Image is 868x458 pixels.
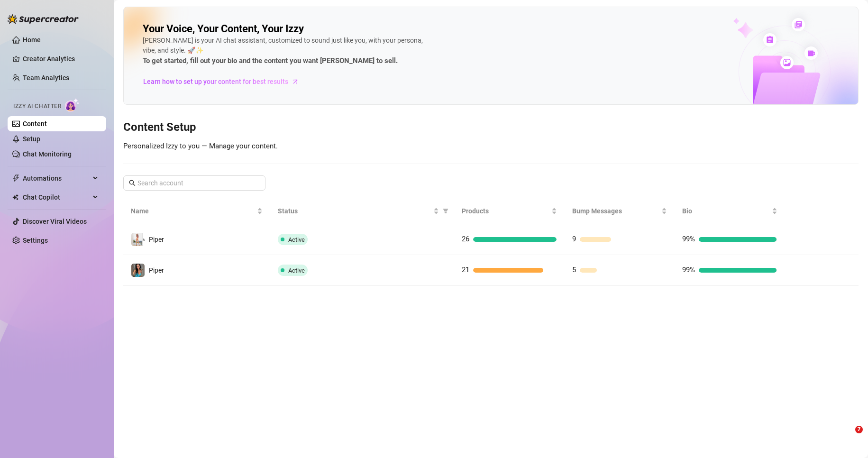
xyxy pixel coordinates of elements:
[23,150,72,158] a: Chat Monitoring
[137,178,252,188] input: Search account
[462,206,549,216] span: Products
[131,233,145,246] img: Piper
[123,120,859,135] h3: Content Setup
[129,180,136,186] span: search
[441,204,450,218] span: filter
[855,426,863,433] span: 7
[143,56,398,65] strong: To get started, fill out your bio and the content you want [PERSON_NAME] to sell.
[123,198,270,224] th: Name
[143,22,304,36] h2: Your Voice, Your Content, Your Izzy
[12,174,20,182] span: thunderbolt
[682,266,695,274] span: 99%
[23,120,47,128] a: Content
[143,76,288,87] span: Learn how to set up your content for best results
[572,206,660,216] span: Bump Messages
[13,102,61,111] span: Izzy AI Chatter
[131,206,255,216] span: Name
[454,198,565,224] th: Products
[572,266,576,274] span: 5
[572,235,576,243] span: 9
[711,8,858,104] img: ai-chatter-content-library-cLFOSyPT.png
[23,51,99,66] a: Creator Analytics
[23,74,69,82] a: Team Analytics
[288,267,305,274] span: Active
[149,236,164,243] span: Piper
[23,237,48,244] a: Settings
[288,236,305,243] span: Active
[23,171,90,186] span: Automations
[23,190,90,205] span: Chat Copilot
[270,198,454,224] th: Status
[143,74,306,89] a: Learn how to set up your content for best results
[291,77,300,86] span: arrow-right
[565,198,675,224] th: Bump Messages
[836,426,859,449] iframe: Intercom live chat
[278,206,431,216] span: Status
[682,235,695,243] span: 99%
[23,135,40,143] a: Setup
[443,208,448,214] span: filter
[462,266,469,274] span: 21
[131,264,145,277] img: Piper
[143,36,427,67] div: [PERSON_NAME] is your AI chat assistant, customized to sound just like you, with your persona, vi...
[462,235,469,243] span: 26
[23,218,87,225] a: Discover Viral Videos
[23,36,41,44] a: Home
[675,198,785,224] th: Bio
[149,266,164,274] span: Piper
[682,206,770,216] span: Bio
[65,98,80,112] img: AI Chatter
[12,194,18,201] img: Chat Copilot
[8,14,79,24] img: logo-BBDzfeDw.svg
[123,142,278,150] span: Personalized Izzy to you — Manage your content.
